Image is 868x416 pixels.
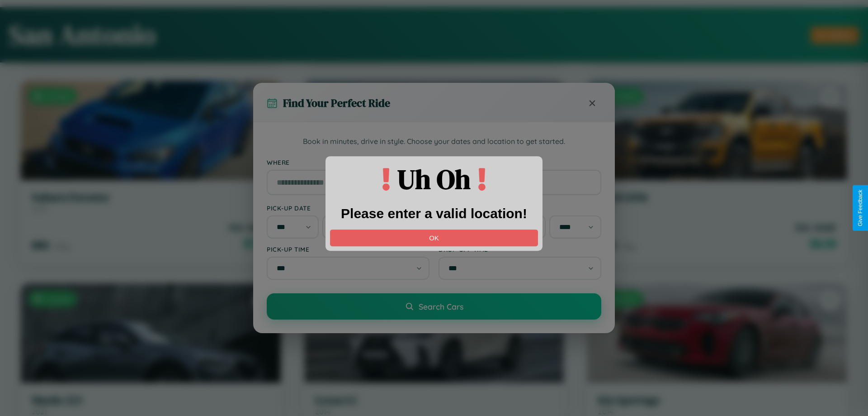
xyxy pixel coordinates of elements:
p: Book in minutes, drive in style. Choose your dates and location to get started. [267,136,601,148]
label: Where [267,158,601,166]
label: Drop-off Time [439,245,601,253]
h3: Find Your Perfect Ride [283,96,390,110]
label: Drop-off Date [439,204,601,212]
span: Search Cars [419,301,463,311]
label: Pick-up Time [267,245,429,253]
label: Pick-up Date [267,204,429,212]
